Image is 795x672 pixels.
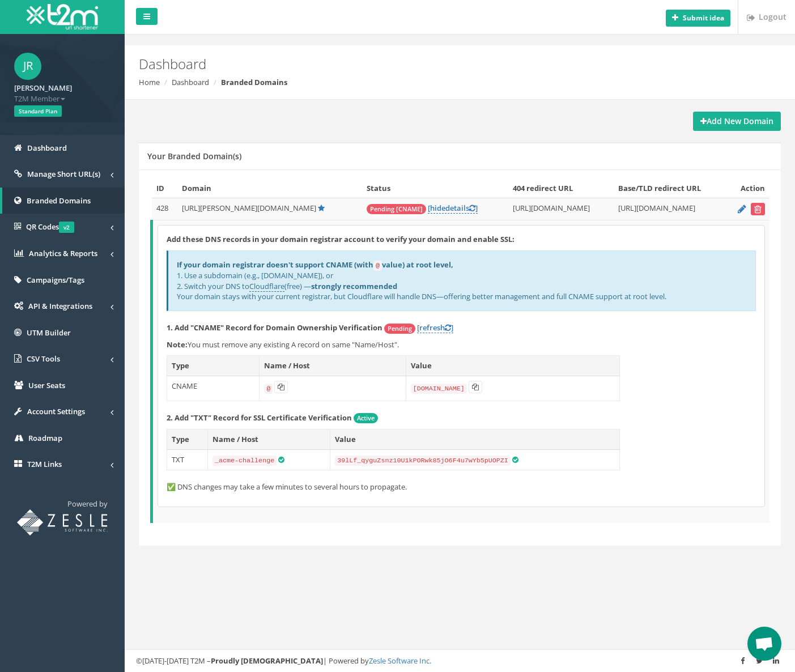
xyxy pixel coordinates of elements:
span: CSV Tools [27,354,60,364]
strong: Branded Domains [221,77,287,87]
b: Note: [167,339,188,350]
b: strongly recommended [311,281,397,291]
span: Branded Domains [27,195,91,206]
span: UTM Builder [27,328,71,338]
th: Value [330,429,620,450]
span: Pending [384,324,415,334]
a: Dashboard [172,77,209,87]
span: Account Settings [27,406,85,416]
img: T2M URL Shortener powered by Zesle Software Inc. [17,509,108,535]
span: Active [354,413,378,423]
h2: Dashboard [139,57,671,71]
a: [PERSON_NAME] T2M Member [14,80,110,104]
th: Name / Host [260,356,406,376]
td: [URL][DOMAIN_NAME] [614,198,725,220]
code: _acme-challenge [212,456,277,466]
th: Status [362,178,508,198]
code: 39lLf_qyguZsnz10U1kPORwk85jO6F4u7wYb5pUOPZI [335,456,511,466]
button: Submit idea [666,10,730,27]
code: @ [264,384,273,394]
span: T2M Links [27,459,62,469]
span: Analytics & Reports [29,248,97,258]
a: Open chat [747,627,781,661]
span: Manage Short URL(s) [27,169,100,179]
strong: [PERSON_NAME] [14,83,72,93]
th: Type [167,429,208,450]
strong: Add these DNS records in your domain registrar account to verify your domain and enable SSL: [167,234,515,244]
th: Action [725,178,770,198]
code: [DOMAIN_NAME] [411,384,467,394]
a: Zesle Software Inc. [369,656,431,666]
p: You must remove any existing A record on same "Name/Host". [167,339,756,350]
span: Powered by [67,499,108,509]
strong: Proudly [DEMOGRAPHIC_DATA] [211,656,323,666]
span: Pending [CNAME] [367,204,426,214]
a: Cloudflare [249,281,284,292]
span: hide [430,203,445,213]
a: Home [139,77,160,87]
th: Domain [177,178,363,198]
p: ✅ DNS changes may take a few minutes to several hours to propagate. [167,482,756,492]
th: Value [406,356,619,376]
strong: 2. Add "TXT" Record for SSL Certificate Verification [167,412,352,423]
th: Type [167,356,260,376]
div: ©[DATE]-[DATE] T2M – | Powered by [136,656,784,666]
th: Name / Host [207,429,330,450]
a: [refresh] [417,322,453,333]
h5: Your Branded Domain(s) [147,152,241,160]
div: 1. Use a subdomain (e.g., [DOMAIN_NAME]), or 2. Switch your DNS to (free) — Your domain stays wit... [167,250,756,311]
td: CNAME [167,376,260,401]
span: User Seats [28,380,65,390]
strong: Add New Domain [700,116,773,126]
a: Add New Domain [693,112,781,131]
b: If your domain registrar doesn't support CNAME (with value) at root level, [177,260,453,270]
a: [hidedetails] [428,203,478,214]
strong: 1. Add "CNAME" Record for Domain Ownership Verification [167,322,382,333]
img: T2M [27,4,98,29]
span: Standard Plan [14,105,62,117]
a: Default [318,203,325,213]
span: Dashboard [27,143,67,153]
b: Submit idea [683,13,724,23]
span: API & Integrations [28,301,92,311]
span: v2 [59,222,74,233]
td: 428 [152,198,177,220]
span: QR Codes [26,222,74,232]
th: Base/TLD redirect URL [614,178,725,198]
span: T2M Member [14,93,110,104]
td: TXT [167,449,208,470]
code: @ [373,261,382,271]
td: [URL][DOMAIN_NAME] [508,198,613,220]
span: JR [14,53,41,80]
span: Campaigns/Tags [27,275,84,285]
span: [URL][PERSON_NAME][DOMAIN_NAME] [182,203,316,213]
th: ID [152,178,177,198]
th: 404 redirect URL [508,178,613,198]
span: Roadmap [28,433,62,443]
